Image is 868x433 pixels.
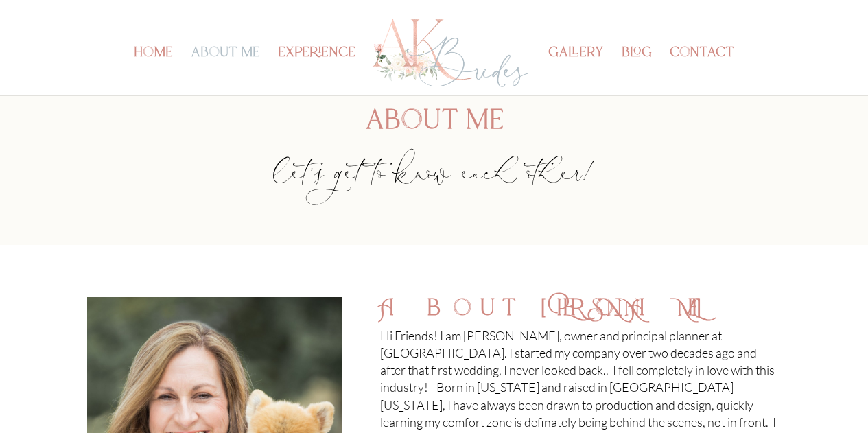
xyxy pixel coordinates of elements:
[622,48,652,95] a: blog
[87,176,782,193] p: let’s get to know each other!
[548,48,604,95] a: gallery
[87,107,782,141] h1: about me
[670,48,734,95] a: contact
[278,48,355,95] a: experience
[134,48,173,95] a: home
[371,15,530,91] img: Los Angeles Wedding Planner - AK Brides
[380,297,782,327] h2: About [PERSON_NAME]
[191,48,260,95] a: about me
